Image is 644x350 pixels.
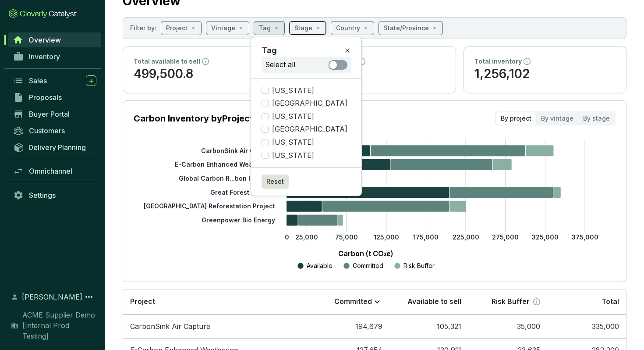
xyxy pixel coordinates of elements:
[474,57,522,66] p: Total inventory
[335,233,358,241] tspan: 75,000
[536,112,578,125] div: By vintage
[311,314,389,339] td: 194,679
[334,297,372,307] p: Committed
[572,233,598,241] tspan: 375,000
[29,110,70,118] span: Buyer Portal
[295,233,318,241] tspan: 25,000
[210,189,275,196] tspan: Great Forest Biochar
[22,292,82,302] span: [PERSON_NAME]
[29,191,56,200] span: Settings
[496,112,536,125] div: By project
[29,167,72,175] span: Omnichannel
[28,143,86,152] span: Delivery Planning
[389,289,468,314] th: Available to sell
[123,289,311,314] th: Project
[175,161,275,168] tspan: E-Carbon Enhanced Weathering
[353,261,383,270] p: Committed
[9,140,101,154] a: Delivery Planning
[269,99,351,108] span: [GEOGRAPHIC_DATA]
[201,147,275,154] tspan: CarbonSink Air Capture
[269,125,351,134] span: [GEOGRAPHIC_DATA]
[179,175,275,182] tspan: Global Carbon R...tion Initiative
[147,248,585,259] p: Carbon (t CO₂e)
[269,86,318,96] span: [US_STATE]
[389,314,468,339] td: 105,321
[269,151,318,161] span: [US_STATE]
[130,24,156,32] p: Filter by:
[9,90,101,105] a: Proposals
[9,49,101,64] a: Inventory
[578,112,615,125] div: By stage
[266,177,284,186] span: Reset
[134,66,275,82] p: 499,500.8
[269,112,318,121] span: [US_STATE]
[304,66,445,82] p: 661,827
[403,261,435,270] p: Risk Buffer
[492,297,530,307] p: Risk Buffer
[374,233,399,241] tspan: 125,000
[9,188,101,203] a: Settings
[28,36,61,44] span: Overview
[29,76,47,85] span: Sales
[29,52,60,61] span: Inventory
[453,233,479,241] tspan: 225,000
[495,111,616,125] div: segmented control
[547,314,626,339] td: 335,000
[474,66,616,82] p: 1,256,102
[22,310,96,341] span: ACME Supplier Demo [Internal Prod Testing]
[202,216,275,224] tspan: Greenpower Bio Energy
[262,44,277,57] p: Tag
[123,314,311,339] td: CarbonSink Air Capture
[9,73,101,88] a: Sales
[262,175,289,189] button: Reset
[9,107,101,121] a: Buyer Portal
[547,289,626,314] th: Total
[307,261,333,270] p: Available
[285,233,289,241] tspan: 0
[9,164,101,179] a: Omnichannel
[134,112,253,125] p: Carbon Inventory by Project
[9,123,101,138] a: Customers
[468,314,547,339] td: 35,000
[144,202,275,210] tspan: [GEOGRAPHIC_DATA] Reforestation Project
[492,233,519,241] tspan: 275,000
[29,93,62,102] span: Proposals
[413,233,439,241] tspan: 175,000
[8,32,101,47] a: Overview
[134,57,200,66] p: Total available to sell
[29,126,65,135] span: Customers
[269,138,318,147] span: [US_STATE]
[265,60,295,70] p: Select all
[532,233,559,241] tspan: 325,000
